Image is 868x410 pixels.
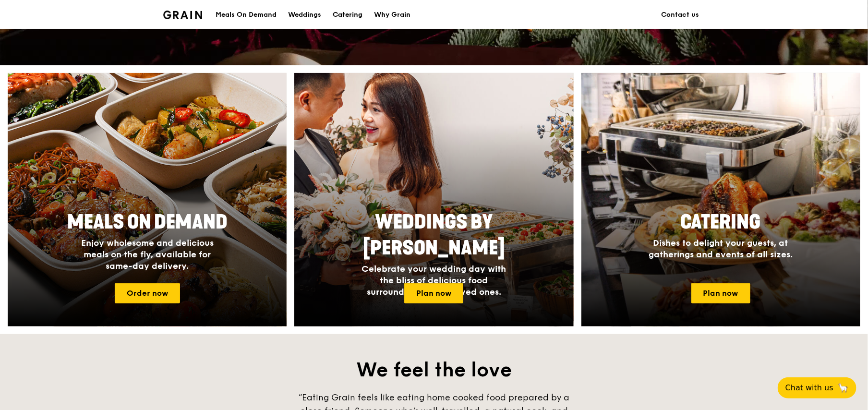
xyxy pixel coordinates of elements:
a: Plan now [691,283,750,303]
img: catering-card.e1cfaf3e.jpg [581,73,860,326]
button: Chat with us🦙 [778,377,856,398]
img: meals-on-demand-card.d2b6f6db.png [8,73,287,326]
div: Catering [333,0,362,29]
a: Order now [115,283,180,303]
div: Meals On Demand [216,0,277,29]
a: Catering [327,0,368,29]
div: Weddings [288,0,321,29]
span: 🦙 [837,382,849,394]
a: Weddings by [PERSON_NAME]Celebrate your wedding day with the bliss of delicious food surrounded b... [294,73,573,326]
img: Grain [163,11,202,19]
span: Meals On Demand [67,211,228,234]
a: CateringDishes to delight your guests, at gatherings and events of all sizes.Plan now [581,73,860,326]
span: Chat with us [785,382,833,394]
a: Weddings [282,0,327,29]
a: Meals On DemandEnjoy wholesome and delicious meals on the fly, available for same-day delivery.Or... [8,73,287,326]
span: Weddings by [PERSON_NAME] [363,211,505,260]
a: Contact us [655,0,705,29]
a: Plan now [404,283,463,303]
span: Enjoy wholesome and delicious meals on the fly, available for same-day delivery. [81,238,214,271]
span: Catering [681,211,761,234]
div: Why Grain [374,0,410,29]
span: Dishes to delight your guests, at gatherings and events of all sizes. [649,238,793,260]
img: weddings-card.4f3003b8.jpg [294,73,573,326]
span: Celebrate your wedding day with the bliss of delicious food surrounded by your loved ones. [362,264,506,297]
a: Why Grain [368,0,416,29]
